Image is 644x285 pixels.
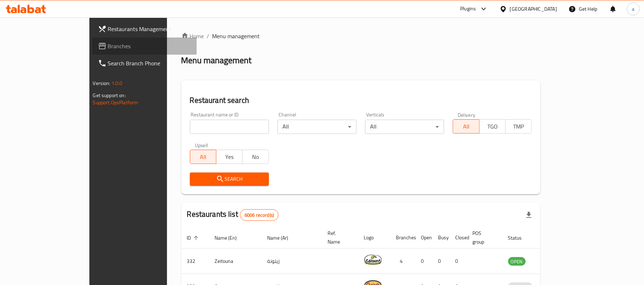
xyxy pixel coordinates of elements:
[190,120,269,134] input: Search for restaurant name or ID..
[358,227,390,249] th: Logo
[196,175,263,184] span: Search
[195,142,208,147] label: Upsell
[240,209,279,221] div: Total records count
[508,257,526,266] span: OPEN
[460,5,476,13] div: Plugins
[108,25,191,33] span: Restaurants Management
[453,119,479,134] button: All
[215,234,246,242] span: Name (En)
[240,212,278,219] span: 6006 record(s)
[390,227,416,249] th: Branches
[433,249,450,274] td: 0
[632,5,634,13] span: a
[181,55,252,66] h2: Menu management
[242,150,269,164] button: No
[479,119,506,134] button: TGO
[390,249,416,274] td: 4
[433,227,450,249] th: Busy
[212,32,260,40] span: Menu management
[416,227,433,249] th: Open
[93,91,126,100] span: Get support on:
[108,42,191,50] span: Branches
[93,98,138,107] a: Support.OpsPlatform
[364,251,382,269] img: Zeitouna
[482,121,503,132] span: TGO
[450,227,467,249] th: Closed
[207,32,210,40] li: /
[92,20,197,37] a: Restaurants Management
[450,249,467,274] td: 0
[508,234,531,242] span: Status
[262,249,322,274] td: زيتونة
[219,152,240,162] span: Yes
[92,37,197,55] a: Branches
[190,172,269,186] button: Search
[209,249,262,274] td: Zeitouna
[190,150,216,164] button: All
[510,5,557,13] div: [GEOGRAPHIC_DATA]
[187,234,201,242] span: ID
[93,79,110,88] span: Version:
[456,121,476,132] span: All
[112,79,123,88] span: 1.0.0
[505,119,532,134] button: TMP
[473,229,494,246] span: POS group
[508,121,529,132] span: TMP
[520,206,537,224] div: Export file
[458,112,476,117] label: Delivery
[277,120,357,134] div: All
[365,120,444,134] div: All
[328,229,350,246] span: Ref. Name
[190,95,532,106] h2: Restaurant search
[416,249,433,274] td: 0
[92,55,197,72] a: Search Branch Phone
[181,32,541,40] nav: breadcrumb
[187,209,279,221] h2: Restaurants list
[108,59,191,67] span: Search Branch Phone
[193,152,213,162] span: All
[267,234,298,242] span: Name (Ar)
[245,152,266,162] span: No
[216,150,242,164] button: Yes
